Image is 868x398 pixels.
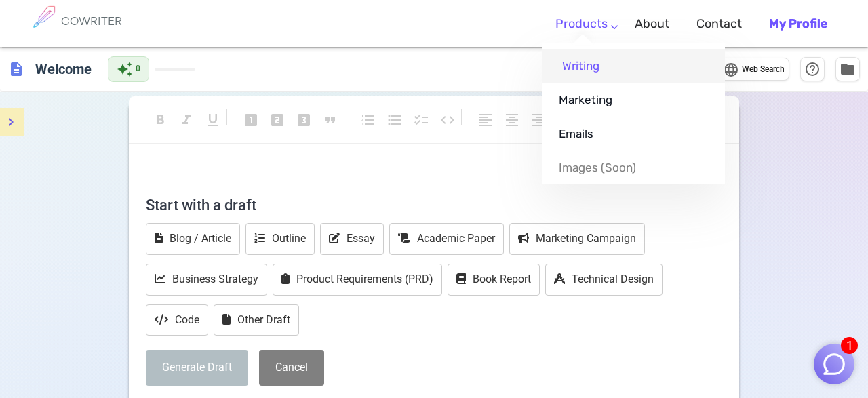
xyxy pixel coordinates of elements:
button: Book Report [448,264,540,296]
img: Close chat [821,351,847,377]
button: Code [146,304,208,336]
a: Products [555,4,608,44]
span: format_italic [178,112,195,128]
span: format_bold [152,112,168,128]
h6: COWRITER [61,15,122,27]
span: looks_3 [296,112,312,128]
a: Emails [542,117,725,151]
button: Cancel [259,350,324,386]
button: Product Requirements (PRD) [273,264,442,296]
a: Contact [696,4,742,44]
button: Marketing Campaign [509,223,645,255]
span: format_align_center [504,112,520,128]
button: Essay [320,223,384,255]
span: looks_two [269,112,285,128]
button: Blog / Article [146,223,240,255]
button: Other Draft [214,304,299,336]
span: 1 [841,337,858,354]
button: Business Strategy [146,264,267,296]
a: Marketing [542,83,725,117]
span: format_quote [322,112,338,128]
b: My Profile [769,16,827,31]
span: checklist [413,112,429,128]
h4: Start with a draft [146,188,722,221]
span: format_list_numbered [360,112,376,128]
span: description [8,61,24,77]
button: Academic Paper [389,223,504,255]
span: format_list_bulleted [387,112,403,128]
span: code [439,112,456,128]
span: 0 [136,62,140,76]
span: Web Search [742,63,785,77]
span: format_align_right [530,112,547,128]
span: language [723,62,739,78]
a: About [635,4,669,44]
a: Writing [542,49,725,83]
button: Generate Draft [146,350,248,386]
h6: Click to edit title [30,56,97,83]
span: folder [840,61,856,77]
button: Outline [245,223,315,255]
span: format_align_left [477,112,494,128]
span: help_outline [804,61,821,77]
button: Help & Shortcuts [800,57,825,81]
button: Manage Documents [835,57,860,81]
span: looks_one [243,112,259,128]
span: auto_awesome [117,61,133,77]
button: Technical Design [545,264,663,296]
span: format_underlined [205,112,221,128]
